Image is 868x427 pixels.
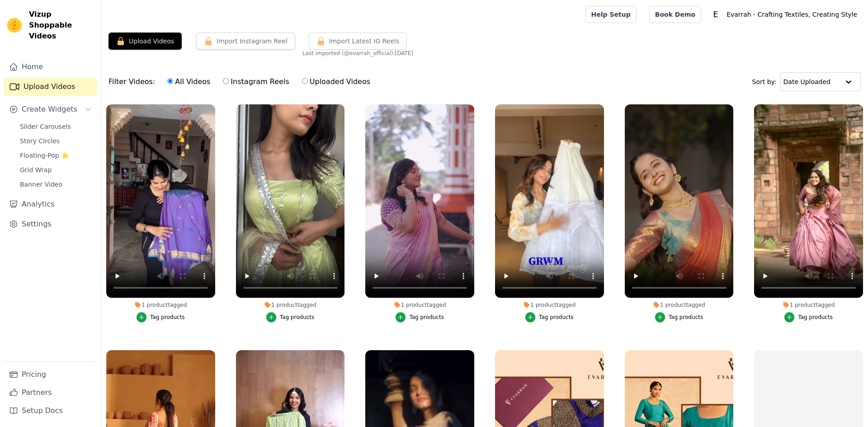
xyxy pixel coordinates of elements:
button: Tag products [525,312,574,322]
input: Instagram Reels [223,78,229,84]
button: E Evarrah - Crafting Textiles, Creating Style [708,6,861,23]
a: Story Circles [14,135,97,147]
div: Filter Videos: [108,71,375,92]
button: Tag products [784,312,833,322]
div: Tag products [150,314,185,321]
span: Grid Wrap [20,165,52,174]
label: Instagram Reels [222,76,289,88]
div: 1 product tagged [625,301,734,309]
p: Evarrah - Crafting Textiles, Creating Style [723,6,861,23]
a: Floating-Pop ⭐ [14,149,97,162]
span: Story Circles [20,136,60,145]
div: 1 product tagged [106,301,215,309]
a: Analytics [4,195,97,213]
span: Floating-Pop ⭐ [20,151,69,160]
text: E [713,10,718,19]
a: Pricing [4,366,97,384]
span: Import Latest IG Reels [329,37,400,46]
span: Vizup Shoppable Videos [29,9,94,42]
div: Tag products [669,314,703,321]
div: Tag products [539,314,574,321]
a: Banner Video [14,178,97,191]
img: Vizup [7,18,22,33]
span: Create Widgets [22,104,77,115]
div: Sort by: [752,72,861,91]
label: All Videos [167,76,211,88]
button: Import Latest IG Reels [309,33,407,50]
a: Upload Videos [4,78,97,96]
div: Tag products [409,314,444,321]
a: Slider Carousels [14,120,97,133]
a: Help Setup [585,6,637,23]
div: 1 product tagged [236,301,345,309]
div: Tag products [798,314,833,321]
button: Create Widgets [4,100,97,118]
a: Setup Docs [4,402,97,420]
input: Uploaded Videos [302,78,308,84]
div: 1 product tagged [365,301,474,309]
div: Tag products [280,314,315,321]
button: Tag products [266,312,315,322]
a: Grid Wrap [14,164,97,176]
div: 1 product tagged [754,301,863,309]
span: Banner Video [20,180,62,189]
span: Last imported (@ evarrah_official ): [DATE] [302,50,413,57]
span: Slider Carousels [20,122,71,131]
a: Book Demo [649,6,701,23]
input: All Videos [167,78,173,84]
button: Upload Videos [108,33,182,50]
button: Tag products [396,312,444,322]
button: Import Instagram Reel [196,33,295,50]
label: Uploaded Videos [302,76,371,88]
div: 1 product tagged [495,301,604,309]
a: Home [4,58,97,76]
button: Tag products [655,312,703,322]
button: Tag products [137,312,185,322]
a: Settings [4,215,97,233]
a: Partners [4,384,97,402]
